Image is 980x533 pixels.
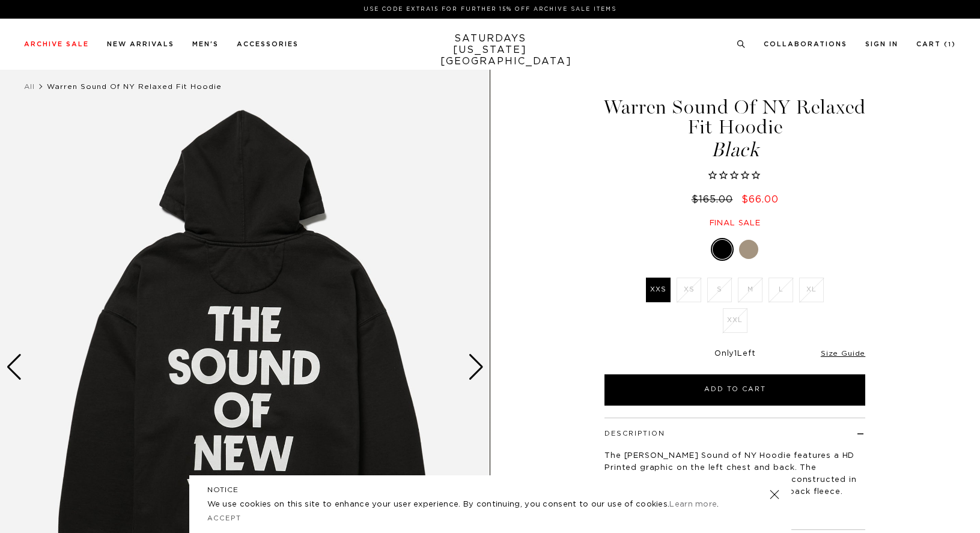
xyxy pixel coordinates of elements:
p: We use cookies on this site to enhance your user experience. By continuing, you consent to our us... [207,499,731,511]
a: All [24,83,35,90]
a: Collaborations [764,41,847,47]
a: Accept [207,515,242,522]
button: Description [604,430,665,437]
a: SATURDAYS[US_STATE][GEOGRAPHIC_DATA] [440,33,540,67]
p: The [PERSON_NAME] Sound of NY Hoodie features a HD Printed graphic on the left chest and back. Th... [604,450,865,498]
a: Sign In [865,41,898,47]
a: Accessories [237,41,299,47]
button: Add to Cart [604,374,865,406]
div: Final sale [603,218,867,228]
h1: Warren Sound Of NY Relaxed Fit Hoodie [603,97,867,160]
span: Black [603,140,867,160]
span: Warren Sound Of NY Relaxed Fit Hoodie [47,83,222,90]
p: Use Code EXTRA15 for Further 15% Off Archive Sale Items [29,5,951,14]
a: Archive Sale [24,41,89,47]
span: Rated 0.0 out of 5 stars 0 reviews [603,169,867,183]
a: Men's [192,41,219,47]
div: Next slide [468,354,484,380]
a: New Arrivals [107,41,174,47]
span: $66.00 [741,195,779,204]
small: 1 [948,42,952,47]
del: $165.00 [692,195,738,204]
a: Learn more [669,501,717,508]
a: Size Guide [821,350,865,357]
a: Cart (1) [916,41,956,47]
h5: NOTICE [207,484,773,495]
label: XXS [646,278,671,302]
span: 1 [734,350,737,358]
div: Only Left [604,349,865,359]
div: Previous slide [6,354,22,380]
